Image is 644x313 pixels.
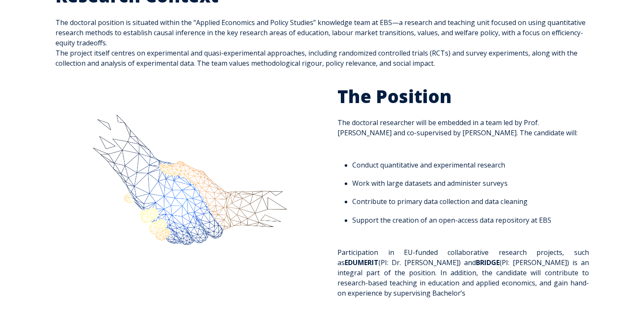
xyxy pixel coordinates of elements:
span: duct quantitative and experimental research [365,160,505,170]
p: Participation in EU-funded collaborative research projects, such as (PI: Dr. [PERSON_NAME]) and (... [337,237,589,298]
span: The doctoral researcher will be embedded in a team led by Prof. [PERSON_NAME] and co-supervised b... [337,85,589,298]
li: Contribute to primary data collection and data cleaning [352,195,584,208]
li: Work with large datasets and administer surveys [352,176,584,190]
li: Con [352,158,584,172]
h2: The Position [337,85,589,108]
span: EDUMERIT [345,258,379,267]
li: Support the creation of an open-access data repository at EBS [352,213,584,227]
span: BRIDGE [476,258,500,267]
img: img-ebs-hand [55,98,307,293]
